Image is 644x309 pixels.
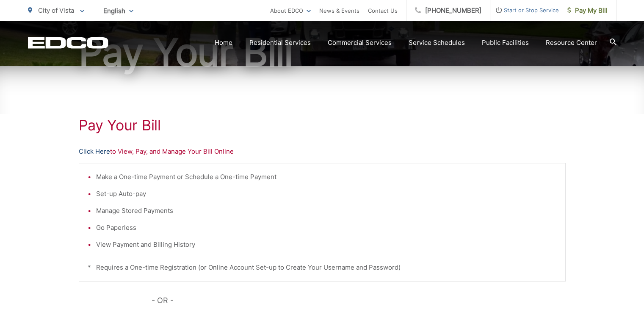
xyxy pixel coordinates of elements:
[482,38,529,48] a: Public Facilities
[249,38,311,48] a: Residential Services
[368,6,398,16] a: Contact Us
[152,294,566,307] p: - OR -
[88,262,557,273] p: * Requires a One-time Registration (or Online Account Set-up to Create Your Username and Password)
[215,38,232,48] a: Home
[319,6,359,16] a: News & Events
[409,38,465,48] a: Service Schedules
[96,223,557,233] li: Go Paperless
[96,172,557,182] li: Make a One-time Payment or Schedule a One-time Payment
[270,6,311,16] a: About EDCO
[38,6,74,14] span: City of Vista
[96,240,557,250] li: View Payment and Billing History
[96,189,557,199] li: Set-up Auto-pay
[97,3,140,18] span: English
[28,31,616,74] h1: Pay Your Bill
[79,146,566,157] p: to View, Pay, and Manage Your Bill Online
[79,117,566,134] h1: Pay Your Bill
[96,206,557,216] li: Manage Stored Payments
[79,146,110,157] a: Click Here
[567,6,608,16] span: Pay My Bill
[28,37,108,49] a: EDCD logo. Return to the homepage.
[328,38,392,48] a: Commercial Services
[546,38,597,48] a: Resource Center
